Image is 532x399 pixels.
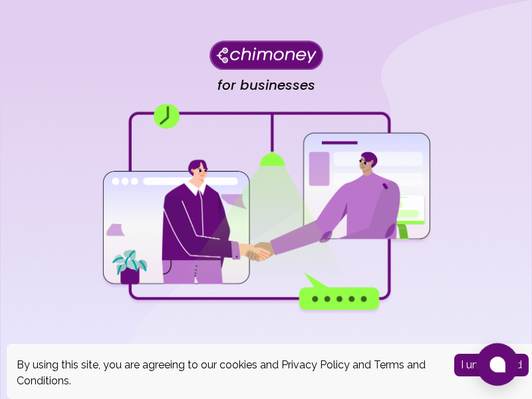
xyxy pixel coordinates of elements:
img: Chimoney for businesses [209,40,323,70]
img: for businesses [100,104,432,314]
button: Open chat window [476,343,519,386]
a: Privacy Policy [281,358,350,371]
button: Accept cookies [454,354,529,376]
div: By using this site, you are agreeing to our cookies and and . [17,357,434,389]
h4: for businesses [217,77,315,94]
